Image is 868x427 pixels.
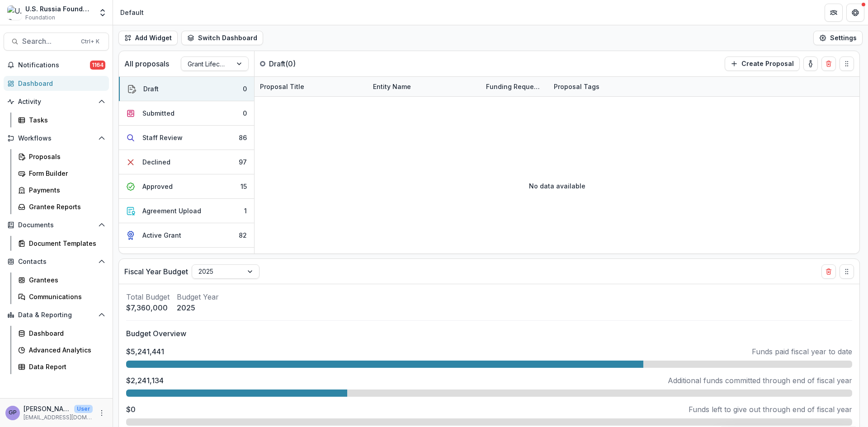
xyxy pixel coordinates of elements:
div: 86 [239,133,247,142]
div: Data Report [29,362,102,371]
button: Search... [4,33,109,51]
div: Entity Name [368,77,481,96]
a: Grantee Reports [14,199,109,214]
div: Entity Name [368,82,416,91]
a: Dashboard [4,76,109,91]
button: Settings [813,31,863,45]
button: Agreement Upload1 [119,199,254,223]
button: Open entity switcher [96,4,109,22]
a: Tasks [14,113,109,127]
p: [PERSON_NAME] [24,404,71,413]
div: 0 [243,108,247,118]
p: [EMAIL_ADDRESS][DOMAIN_NAME] [24,413,93,422]
button: Open Contacts [4,254,109,269]
p: 2025 [177,302,219,313]
a: Data Report [14,359,109,374]
div: 97 [239,157,247,167]
button: Create Proposal [725,56,800,71]
div: Form Builder [29,169,102,178]
button: Drag [840,56,854,71]
button: Notifications1164 [4,58,109,72]
div: Grantee Reports [29,202,102,211]
div: Proposal Title [255,77,368,96]
button: More [96,408,107,418]
p: Funds left to give out through end of fiscal year [689,404,852,415]
a: Communications [14,289,109,304]
button: Approved15 [119,174,254,199]
p: Funds paid fiscal year to date [752,346,852,357]
div: Draft [143,84,159,94]
div: Funding Requested [481,82,548,91]
button: Switch Dashboard [181,31,263,45]
button: Drag [840,264,854,279]
div: Agreement Upload [142,206,201,216]
button: Draft0 [119,77,254,101]
div: Proposal Tags [548,77,661,96]
button: Open Data & Reporting [4,308,109,322]
div: Dashboard [29,328,102,338]
div: Gennady Podolny [9,410,17,416]
button: Declined97 [119,150,254,174]
img: U.S. Russia Foundation [7,5,22,20]
button: Staff Review86 [119,126,254,150]
div: Active Grant [142,230,181,240]
a: Payments [14,183,109,197]
button: Open Activity [4,94,109,109]
div: Document Templates [29,239,102,248]
button: Get Help [846,4,864,22]
div: Grantees [29,275,102,285]
div: Staff Review [142,133,183,142]
span: Foundation [25,14,55,22]
p: $0 [126,404,136,415]
span: Search... [22,37,75,46]
p: Fiscal Year Budget [124,266,188,277]
a: Document Templates [14,236,109,251]
span: Contacts [18,258,94,266]
div: Tasks [29,115,102,125]
button: Partners [825,4,843,22]
div: Funding Requested [481,77,548,96]
nav: breadcrumb [117,6,147,19]
div: U.S. Russia Foundation [25,4,93,14]
button: Open Workflows [4,131,109,145]
span: Workflows [18,135,94,142]
p: No data available [529,181,585,191]
div: Ctrl + K [79,37,101,47]
p: Budget Overview [126,328,852,339]
p: All proposals [124,58,169,69]
p: User [74,405,93,413]
button: Open Documents [4,218,109,232]
p: $7,360,000 [126,302,170,313]
span: Data & Reporting [18,311,94,319]
a: Proposals [14,149,109,164]
a: Dashboard [14,326,109,341]
div: 15 [241,182,247,191]
span: Activity [18,98,94,106]
a: Grantees [14,272,109,287]
div: Approved [142,182,173,191]
p: Additional funds committed through end of fiscal year [668,375,852,386]
div: Proposal Tags [548,82,605,91]
div: 82 [239,230,247,240]
button: Add Widget [118,31,178,45]
div: Advanced Analytics [29,345,102,355]
div: Proposal Title [255,82,310,91]
span: Documents [18,221,94,229]
span: 1164 [90,61,105,70]
a: Form Builder [14,166,109,181]
button: Active Grant82 [119,223,254,248]
div: Communications [29,292,102,301]
div: Declined [142,157,170,167]
p: Draft ( 0 ) [269,58,337,69]
button: toggle-assigned-to-me [803,56,818,71]
p: $5,241,441 [126,346,164,357]
div: Payments [29,185,102,195]
button: Submitted0 [119,101,254,126]
p: Total Budget [126,291,170,302]
div: Submitted [142,108,175,118]
button: Delete card [821,264,836,279]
